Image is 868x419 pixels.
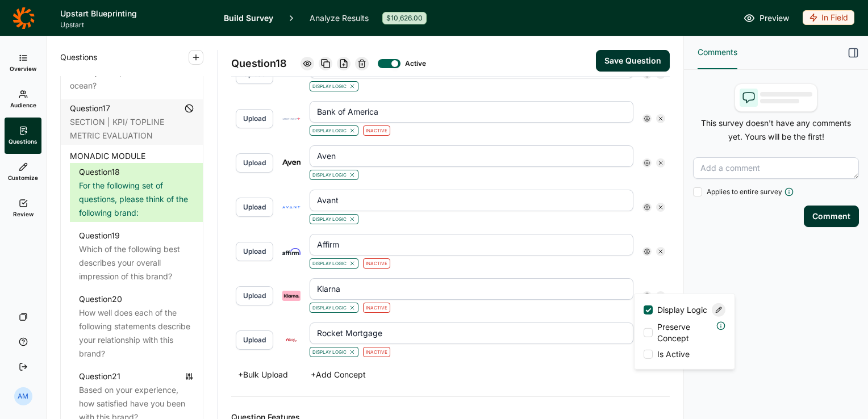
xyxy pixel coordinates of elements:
span: Inactive [366,304,387,311]
div: Delete [355,57,369,70]
div: Edit [712,303,725,317]
div: Question 17 [70,102,110,115]
button: Upload [236,242,273,261]
span: Display Logic [312,216,347,223]
button: Save Question [596,50,670,72]
div: AM [14,387,32,405]
button: Upload [236,286,273,305]
a: Audience [5,81,41,118]
a: Preview [744,11,789,25]
button: Upload [236,330,273,350]
span: Overview [10,65,36,73]
span: Inactive [366,260,387,267]
button: Comments [698,36,737,69]
img: h4hcru4e0nu3apfbklne.png [282,291,301,301]
a: Question18For the following set of questions, please think of the following brand: [70,163,203,222]
div: Remove [656,291,665,300]
span: Questions [60,51,97,64]
div: Settings [642,291,652,300]
button: +Add Concept [304,367,373,383]
span: Inactive [366,349,387,355]
div: Settings [642,247,652,256]
div: SECTION | KPI/ TOPLINE METRIC EVALUATION [70,115,194,143]
div: Question 21 [79,370,120,383]
input: Concept Name... [310,145,633,167]
span: Review [13,210,34,218]
div: Question 19 [79,229,120,242]
div: Settings [642,158,652,167]
input: Concept Name... [310,190,633,211]
a: Overview [5,45,41,81]
div: For the following set of questions, please think of the following brand: [79,179,194,220]
div: Settings [642,203,652,212]
div: Remove [656,247,665,256]
p: This survey doesn't have any comments yet. Yours will be the first! [693,116,859,144]
div: Remove [656,114,665,123]
span: Display Logic [312,304,347,311]
button: Upload [236,153,273,173]
span: Is Active [653,349,690,360]
span: Display Logic [312,171,347,178]
a: Question20How well does each of the following statements describe your relationship with this brand? [70,290,203,363]
button: Upload [236,109,273,128]
button: +Bulk Upload [231,367,295,383]
span: Customize [8,174,38,182]
img: fc0kcl9cxovfqt7hs6qz.png [282,335,301,345]
div: Active [405,59,423,68]
span: Audience [10,101,36,109]
span: Questions [9,137,37,145]
span: Comments [698,45,737,59]
button: In Field [803,10,854,26]
input: Concept Name... [310,234,633,255]
a: Customize [5,154,41,190]
input: Concept Name... [310,278,633,300]
div: Remove [656,203,665,212]
div: Question 20 [79,292,122,306]
input: Concept Name... [310,322,633,344]
span: Preserve Concept [657,321,707,344]
a: Review [5,190,41,227]
div: Question 18 [79,165,120,179]
div: How well does each of the following statements describe your relationship with this brand? [79,306,194,361]
span: Inactive [366,127,387,134]
span: Preview [759,11,789,25]
span: Display Logic [312,349,347,355]
button: Upload [236,198,273,217]
div: In Field [803,10,854,25]
span: Display Logic [312,260,347,267]
span: MONADIC MODULE [70,149,145,163]
h1: Upstart Blueprinting [60,7,210,20]
a: Question19Which of the following best describes your overall impression of this brand? [70,227,203,286]
input: Concept Name... [310,101,633,123]
img: q1hdngsrbwjmtowru6zc.png [282,206,301,208]
div: $10,626.00 [382,12,427,24]
button: Comment [804,206,859,227]
img: jvekbfj7mtfvdxukesfq.png [282,114,301,124]
a: Question17SECTION | KPI/ TOPLINE METRIC EVALUATION [61,99,203,145]
span: Display Logic [657,304,707,316]
span: Upstart [60,20,210,30]
img: udrucnnvdbgegj1uyzx7.png [282,248,301,255]
span: Display Logic [312,83,347,90]
div: Remove [656,158,665,167]
div: Which of the following best describes your overall impression of this brand? [79,242,194,283]
span: Display Logic [312,127,347,134]
img: j5wzr4niaaryemyikvvw.png [282,160,301,166]
span: Applies to entire survey [707,187,782,196]
a: Questions [5,118,41,154]
span: Question 18 [231,56,287,72]
div: Settings [642,114,652,123]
